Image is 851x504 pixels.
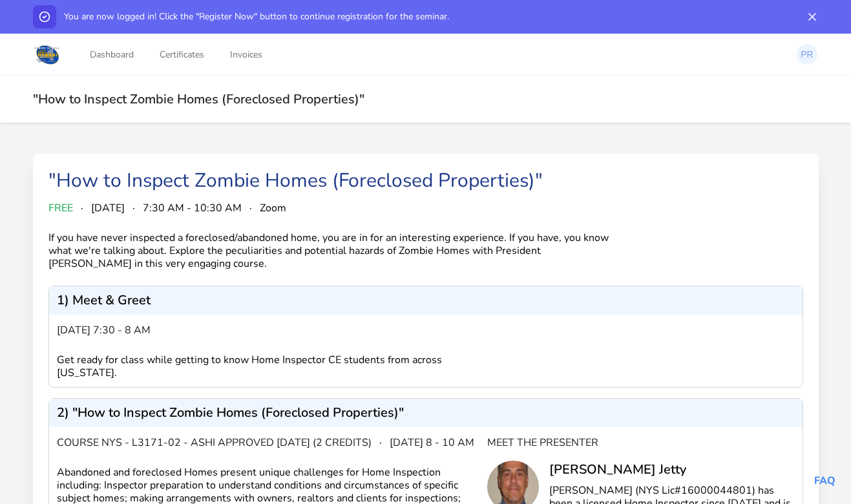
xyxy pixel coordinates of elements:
div: Meet the Presenter [487,435,795,450]
p: 1) Meet & Greet [57,294,151,307]
a: FAQ [814,474,835,488]
div: [PERSON_NAME] Jetty [549,461,795,479]
span: · [132,200,135,216]
span: FREE [48,200,73,216]
span: · [379,435,382,450]
span: Zoom [260,200,286,216]
button: Dismiss [801,5,824,28]
span: · [249,200,252,216]
img: Logo [33,43,62,66]
h2: "How to Inspect Zombie Homes (Foreclosed Properties)" [33,91,819,107]
a: Certificates [157,33,207,76]
div: "How to Inspect Zombie Homes (Foreclosed Properties)" [48,169,543,193]
span: Course NYS - L3171-02 - ASHI APPROVED [DATE] (2 credits) [57,435,372,450]
img: Phil Restifo [797,44,817,65]
a: Invoices [227,33,265,76]
span: [DATE] 7:30 - 8 am [57,322,151,338]
span: [DATE] 8 - 10 am [390,435,474,450]
div: If you have never inspected a foreclosed/abandoned home, you are in for an interesting experience... [48,231,615,270]
div: Get ready for class while getting to know Home Inspector CE students from across [US_STATE]. [57,353,487,379]
p: 2) "How to Inspect Zombie Homes (Foreclosed Properties)" [57,406,404,419]
span: 7:30 AM - 10:30 AM [143,200,242,216]
span: · [81,200,83,216]
span: [DATE] [91,200,125,216]
a: Dashboard [87,33,136,76]
p: You are now logged in! Click the "Register Now" button to continue registration for the seminar. [64,10,449,23]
